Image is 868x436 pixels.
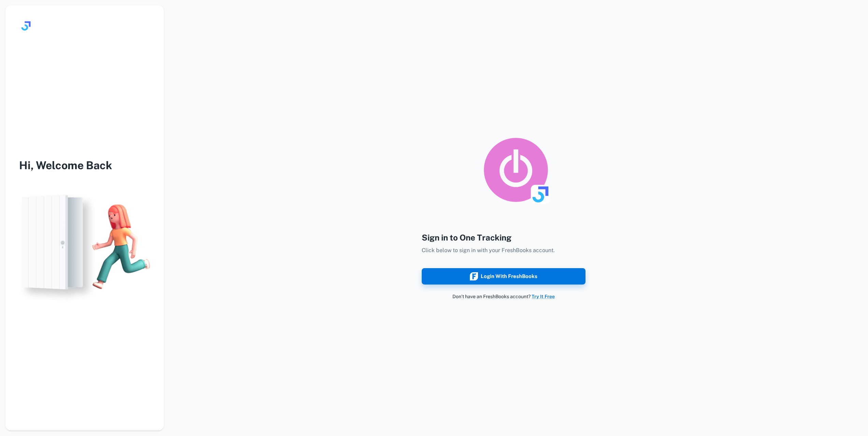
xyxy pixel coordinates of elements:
button: Login with FreshBooks [422,268,585,285]
img: logo.svg [19,19,33,33]
a: Try It Free [532,294,555,299]
div: Login with FreshBooks [470,272,537,281]
p: Click below to sign in with your FreshBooks account. [422,246,585,255]
h4: Sign in to One Tracking [422,231,585,244]
p: Don’t have an FreshBooks account? [422,293,585,300]
img: login [5,187,164,306]
h3: Hi, Welcome Back [5,157,164,174]
img: logo_toggl_syncing_app.png [482,136,550,204]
